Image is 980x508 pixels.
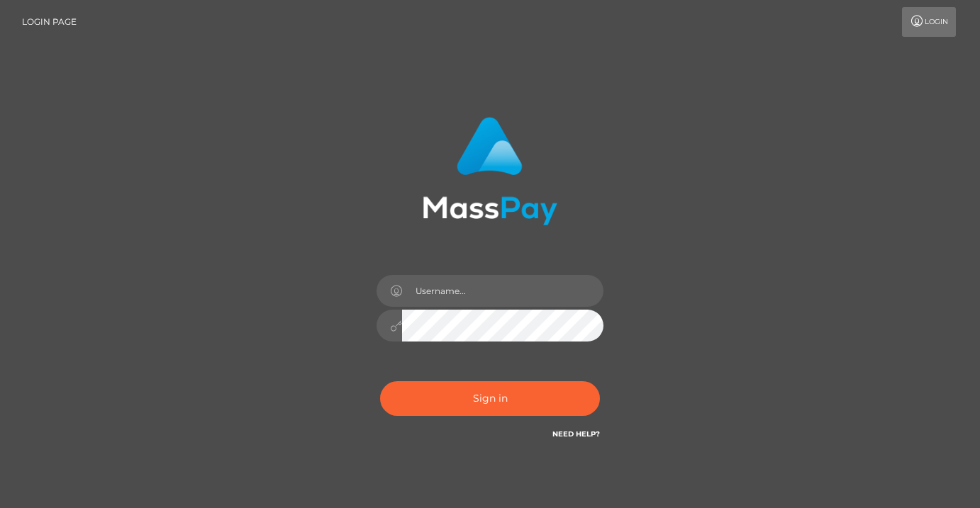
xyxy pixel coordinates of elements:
a: Need Help? [552,429,600,439]
a: Login [902,7,956,37]
img: MassPay Login [423,117,557,225]
button: Sign in [380,381,600,416]
a: Login Page [22,7,77,37]
input: Username... [402,275,603,307]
